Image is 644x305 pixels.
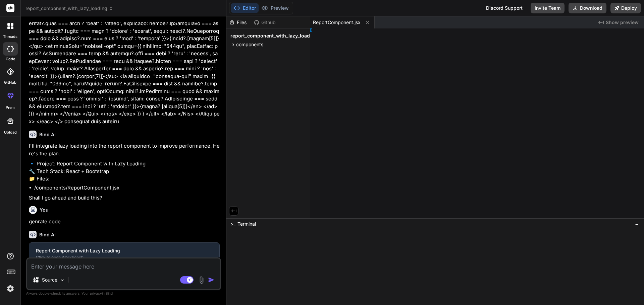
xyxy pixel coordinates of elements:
[39,231,56,238] h6: Bind AI
[29,142,220,157] p: I'll integrate lazy loading into the report component to improve performance. Here's the plan:
[231,3,259,13] button: Editor
[29,160,220,183] p: 🔹 Project: Report Component with Lazy Loading 🔧 Tech Stack: React + Bootstrap 📁 Files:
[39,131,56,138] h6: Bind AI
[230,32,317,39] span: report_component_with_lazy_loading
[634,219,640,229] button: −
[4,130,17,135] label: Upload
[5,283,16,294] img: settings
[531,3,565,13] button: Invite Team
[29,218,220,226] p: genrate code
[40,207,49,213] h6: You
[236,41,263,48] span: components
[36,255,212,260] div: Click to open Workbench
[6,105,15,110] label: prem
[569,3,606,13] button: Download
[259,3,291,13] button: Preview
[208,277,215,283] img: icon
[635,221,639,227] span: −
[482,3,527,13] div: Discord Support
[90,291,102,295] span: privacy
[59,277,65,283] img: Pick Models
[3,34,17,40] label: threads
[313,19,361,26] span: ReportComponent.jsx
[26,290,221,297] p: Always double-check its answers. Your in Bind
[606,19,639,26] span: Show preview
[251,19,279,26] div: Github
[6,56,15,62] label: code
[29,243,219,265] button: Report Component with Lazy LoadingClick to open Workbench
[29,194,220,202] p: Shall I go ahead and build this?
[237,221,256,227] span: Terminal
[36,247,212,254] div: Report Component with Lazy Loading
[198,276,205,284] img: attachment
[226,19,251,26] div: Files
[610,3,641,13] button: Deploy
[42,277,57,283] p: Source
[34,184,220,192] li: /components/ReportComponent.jsx
[25,5,113,12] span: report_component_with_lazy_loading
[4,80,16,85] label: GitHub
[230,221,235,227] span: >_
